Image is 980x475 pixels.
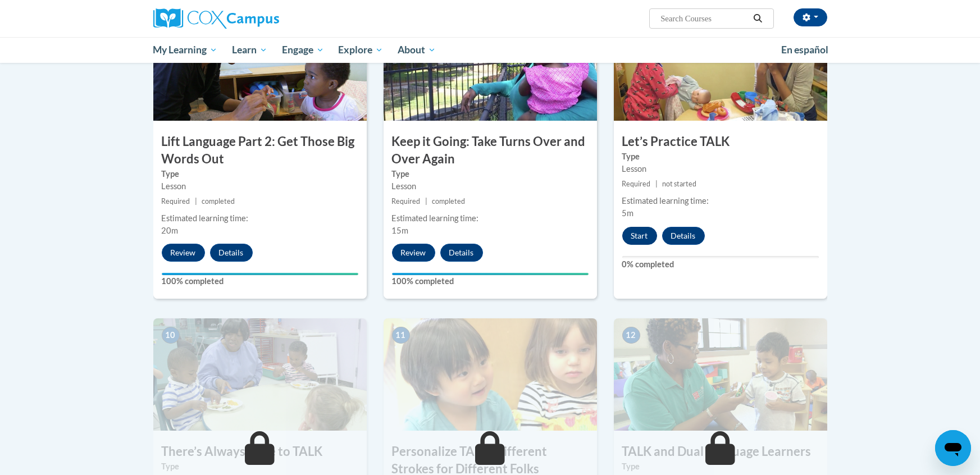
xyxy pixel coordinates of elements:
[162,273,358,275] div: Your progress
[392,180,589,193] div: Lesson
[614,133,827,150] h3: Let’s Practice TALK
[614,8,827,121] img: Course Image
[162,327,180,344] span: 10
[392,275,589,287] label: 100% completed
[655,180,658,188] span: |
[794,8,827,26] button: Account Settings
[195,197,197,205] span: |
[331,37,390,63] a: Explore
[774,38,836,62] a: En español
[275,37,331,63] a: Engage
[392,273,589,275] div: Your progress
[392,244,435,262] button: Review
[935,430,971,466] iframe: Button to launch messaging window, conversation in progress
[225,37,275,63] a: Learn
[614,443,827,460] h3: TALK and Dual Language Learners
[153,43,217,57] span: My Learning
[425,197,427,205] span: |
[153,318,367,431] img: Course Image
[440,244,483,262] button: Details
[338,43,383,57] span: Explore
[384,8,597,121] img: Course Image
[162,197,190,205] span: Required
[153,8,279,29] img: Cox Campus
[384,133,597,168] h3: Keep it Going: Take Turns Over and Over Again
[162,460,358,473] label: Type
[662,180,696,188] span: not started
[432,197,465,205] span: completed
[153,133,367,168] h3: Lift Language Part 2: Get Those Big Words Out
[146,37,225,63] a: My Learning
[392,212,589,225] div: Estimated learning time:
[622,195,819,207] div: Estimated learning time:
[622,327,640,344] span: 12
[162,275,358,287] label: 100% completed
[162,180,358,193] div: Lesson
[162,244,205,262] button: Review
[622,258,819,271] label: 0% completed
[153,8,367,121] img: Course Image
[392,327,410,344] span: 11
[781,44,828,56] span: En español
[162,168,358,180] label: Type
[390,37,443,63] a: About
[162,212,358,225] div: Estimated learning time:
[232,43,267,57] span: Learn
[662,227,705,245] button: Details
[622,163,819,175] div: Lesson
[749,12,766,25] button: Search
[659,12,749,25] input: Search Courses
[622,180,651,188] span: Required
[622,460,819,473] label: Type
[622,227,657,245] button: Start
[153,8,367,29] a: Cox Campus
[622,208,634,218] span: 5m
[153,443,367,460] h3: There’s Always Time to TALK
[392,226,409,235] span: 15m
[210,244,253,262] button: Details
[136,37,844,63] div: Main menu
[614,318,827,431] img: Course Image
[392,197,421,205] span: Required
[398,43,436,57] span: About
[392,168,589,180] label: Type
[384,318,597,431] img: Course Image
[282,43,324,57] span: Engage
[202,197,235,205] span: completed
[162,226,179,235] span: 20m
[622,150,819,163] label: Type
